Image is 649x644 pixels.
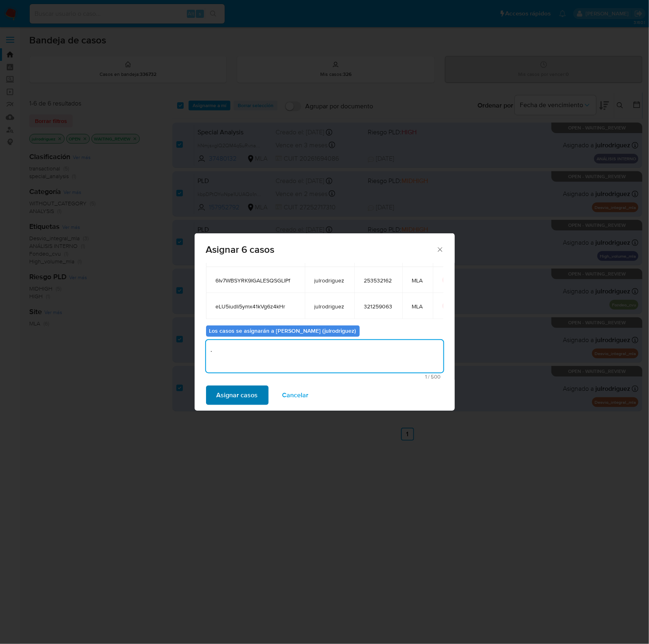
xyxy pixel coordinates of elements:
span: 253532162 [364,277,393,284]
span: eLU5iudli5ymx41kVg6z4kHr [216,303,295,310]
button: Asignar casos [206,386,269,405]
span: Asignar 6 casos [206,245,436,254]
span: julrodriguez [315,303,345,310]
button: Cerrar ventana [436,246,443,253]
button: Cancelar [272,386,319,405]
div: assign-modal [195,233,455,411]
span: MLA [412,303,423,310]
span: Asignar casos [217,386,258,404]
span: 321259063 [364,303,393,310]
span: MLA [412,277,423,284]
span: julrodriguez [315,277,345,284]
textarea: . [206,340,443,373]
span: Cancelar [282,386,309,404]
b: Los casos se asignarán a [PERSON_NAME] (julrodriguez) [209,327,356,335]
button: icon-button [443,275,452,285]
span: 6Iv7WBSYRK9IGALESQSGLIPf [216,277,295,284]
button: icon-button [443,301,452,311]
span: Máximo 500 caracteres [208,374,441,379]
